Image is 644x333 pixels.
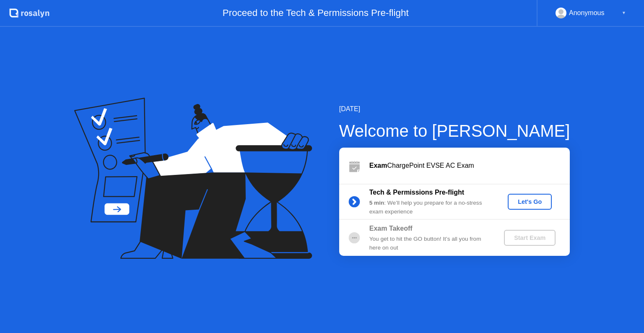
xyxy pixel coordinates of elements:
div: Let's Go [511,198,548,205]
b: Exam [369,162,387,169]
b: 5 min [369,200,384,206]
div: Welcome to [PERSON_NAME] [339,118,570,143]
div: Start Exam [507,234,552,241]
div: : We’ll help you prepare for a no-stress exam experience [369,199,490,216]
b: Tech & Permissions Pre-flight [369,189,464,196]
div: ▼ [622,8,626,18]
div: ChargePoint EVSE AC Exam [369,161,570,171]
b: Exam Takeoff [369,225,413,232]
button: Start Exam [504,230,556,246]
div: [DATE] [339,104,570,114]
div: Anonymous [569,8,605,18]
button: Let's Go [508,194,552,210]
div: You get to hit the GO button! It’s all you from here on out [369,235,490,252]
